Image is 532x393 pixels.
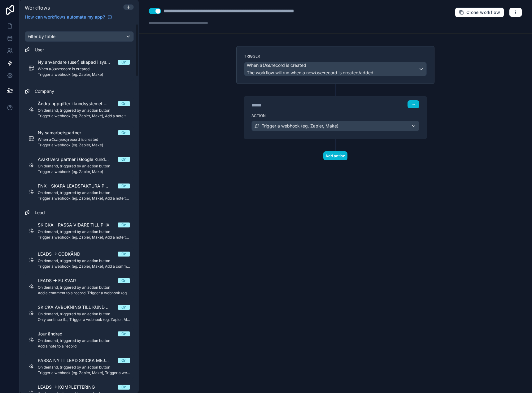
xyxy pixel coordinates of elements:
button: Add action [323,151,347,160]
em: User [262,63,272,68]
button: Trigger a webhook (eg. Zapier, Make) [251,121,419,131]
span: Workflows [25,5,50,11]
em: User [315,70,324,75]
button: When aUserrecord is createdThe workflow will run when a newUserrecord is created/added [244,62,427,76]
label: Trigger [244,54,427,59]
span: Clone workflow [466,10,500,15]
span: The workflow will run when a new record is created/added [247,70,373,75]
span: When a record is created [247,62,306,68]
a: How can workflows automate my app? [22,14,115,20]
label: Action [251,113,419,118]
span: Trigger a webhook (eg. Zapier, Make) [262,123,338,129]
span: How can workflows automate my app? [25,14,105,20]
button: Clone workflow [455,7,504,17]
